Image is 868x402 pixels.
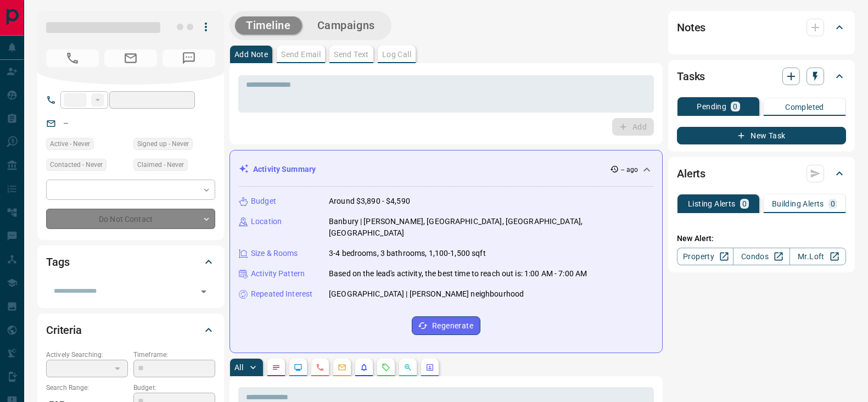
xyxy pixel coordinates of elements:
[338,363,346,372] svg: Emails
[425,363,434,372] svg: Agent Actions
[251,248,298,259] p: Size & Rooms
[733,248,789,265] a: Condos
[46,317,215,343] div: Criteria
[46,350,128,360] p: Actively Searching:
[251,288,312,300] p: Repeated Interest
[46,209,215,229] div: Do Not Contact
[329,248,486,259] p: 3-4 bedrooms, 3 bathrooms, 1,100-1,500 sqft
[404,363,412,372] svg: Opportunities
[697,103,726,110] p: Pending
[137,159,184,170] span: Claimed - Never
[677,248,733,265] a: Property
[360,363,368,372] svg: Listing Alerts
[50,138,90,149] span: Active - Never
[742,200,747,208] p: 0
[46,49,99,67] span: No Number
[251,196,276,207] p: Budget
[677,165,705,182] h2: Alerts
[329,268,587,280] p: Based on the lead's activity, the best time to reach out is: 1:00 AM - 7:00 AM
[234,364,243,371] p: All
[329,196,410,207] p: Around $3,890 - $4,590
[46,253,69,271] h2: Tags
[677,68,705,85] h2: Tasks
[234,51,268,58] p: Add Note
[253,164,316,175] p: Activity Summary
[294,363,303,372] svg: Lead Browsing Activity
[46,383,128,393] p: Search Range:
[133,383,215,393] p: Budget:
[272,363,281,372] svg: Notes
[831,200,835,208] p: 0
[677,233,846,244] p: New Alert:
[329,216,653,239] p: Banbury | [PERSON_NAME], [GEOGRAPHIC_DATA], [GEOGRAPHIC_DATA], [GEOGRAPHIC_DATA]
[133,350,215,360] p: Timeframe:
[382,363,390,372] svg: Requests
[50,159,103,170] span: Contacted - Never
[412,316,480,335] button: Regenerate
[677,19,705,36] h2: Notes
[785,103,824,111] p: Completed
[235,16,302,35] button: Timeline
[621,165,638,175] p: -- ago
[46,321,82,339] h2: Criteria
[251,268,305,280] p: Activity Pattern
[239,159,653,180] div: Activity Summary-- ago
[677,14,846,41] div: Notes
[306,16,386,35] button: Campaigns
[677,127,846,144] button: New Task
[46,249,215,275] div: Tags
[733,103,737,110] p: 0
[772,200,824,208] p: Building Alerts
[104,49,157,67] span: No Email
[329,288,524,300] p: [GEOGRAPHIC_DATA] | [PERSON_NAME] neighbourhood
[163,49,215,67] span: No Number
[688,200,736,208] p: Listing Alerts
[251,216,282,227] p: Location
[316,363,324,372] svg: Calls
[137,138,189,149] span: Signed up - Never
[789,248,846,265] a: Mr.Loft
[196,284,211,299] button: Open
[64,119,68,127] a: --
[677,160,846,187] div: Alerts
[677,63,846,90] div: Tasks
